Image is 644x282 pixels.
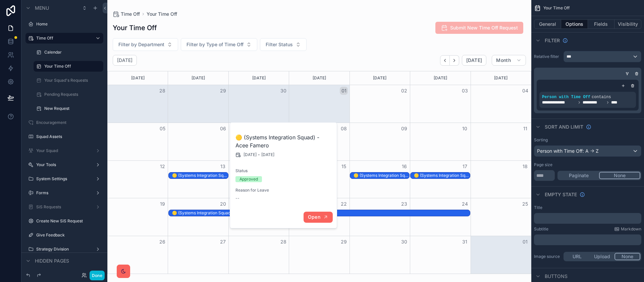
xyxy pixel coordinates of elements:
[44,78,102,83] label: Your Squad's Requests
[414,173,470,178] div: 🟡 (Systems Integration Squad) - Acee Famero
[592,95,611,99] span: contains
[351,71,409,85] div: [DATE]
[290,71,348,85] div: [DATE]
[118,41,164,48] span: Filter by Department
[36,218,102,224] label: Create New SiS Request
[400,162,408,170] button: 16
[340,125,348,133] button: 08
[186,41,244,48] span: Filter by Type of Time Off
[461,125,469,133] button: 10
[534,226,548,232] label: Subtitle
[545,37,560,44] span: Filter
[36,134,102,139] label: Squad Assets
[534,137,548,143] label: Sorting
[614,226,641,232] a: Markdown
[590,253,615,260] button: Upload
[521,125,529,133] button: 11
[621,226,641,232] span: Markdown
[462,55,486,66] button: [DATE]
[35,5,49,11] span: Menu
[400,200,408,208] button: 23
[36,246,93,252] label: Strategy Division
[147,11,177,17] a: Your Time Off
[219,87,227,95] button: 29
[36,190,93,196] label: Forms
[354,172,409,179] div: 🟡 (Systems Integration Squad) - Acee Famero (Partial Day)
[36,120,102,125] a: Encouragement
[543,5,570,11] span: Your Time Off
[90,271,105,280] button: Done
[279,87,287,95] button: 30
[117,57,132,64] h2: [DATE]
[36,162,93,167] label: Your Tools
[496,57,511,63] span: Month
[169,71,227,85] div: [DATE]
[521,238,529,246] button: 01
[113,23,157,32] h1: Your Time Off
[44,50,102,55] a: Calendar
[181,38,257,51] button: Select Button
[354,173,409,178] div: 🟡 (Systems Integration Squad) - [PERSON_NAME] (Partial Day)
[36,176,93,182] a: System Settings
[36,21,102,27] label: Home
[521,162,529,170] button: 18
[400,87,408,95] button: 02
[561,19,588,29] button: Options
[158,87,166,95] button: 28
[534,145,641,157] button: Person with Time Off: A -> Z
[521,87,529,95] button: 04
[466,57,482,63] span: [DATE]
[558,172,599,179] button: Paginate
[258,152,260,157] span: -
[35,258,69,264] span: Hidden pages
[400,125,408,133] button: 09
[36,204,93,210] label: SiS Requests
[113,11,140,17] a: Time Off
[450,55,459,66] button: Next
[36,232,102,238] label: Give Feedback
[36,148,93,153] label: Your Squad
[44,106,102,111] a: New Request
[230,71,288,85] div: [DATE]
[534,162,552,167] label: Page size
[340,87,348,95] button: 01
[158,162,166,170] button: 12
[235,188,332,193] span: Reason for Leave
[235,168,332,173] span: Status
[614,253,640,260] button: None
[219,162,227,170] button: 13
[172,172,228,179] div: 🟡 (Systems Integration Squad) - Acee Famero
[219,238,227,246] button: 27
[158,125,166,133] button: 05
[158,200,166,208] button: 19
[534,254,561,259] label: Image source
[461,87,469,95] button: 03
[172,210,470,216] div: 🟡 (Systems Integration Squad) - Acee Famero
[261,152,274,157] span: [DATE]
[260,38,307,51] button: Select Button
[534,213,641,224] div: scrollable content
[235,133,332,149] h2: 🟡 (Systems Integration Squad) - Acee Famero
[239,176,258,182] div: Approved
[599,172,640,179] button: None
[440,55,450,66] button: Back
[158,238,166,246] button: 26
[534,19,561,29] button: General
[340,162,348,170] button: 15
[44,64,99,69] label: Your Time Off
[308,214,320,220] span: Open
[304,212,333,223] button: Open
[542,95,590,99] span: Person with Time Off
[472,71,530,85] div: [DATE]
[219,200,227,208] button: 20
[36,36,90,41] label: Time Off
